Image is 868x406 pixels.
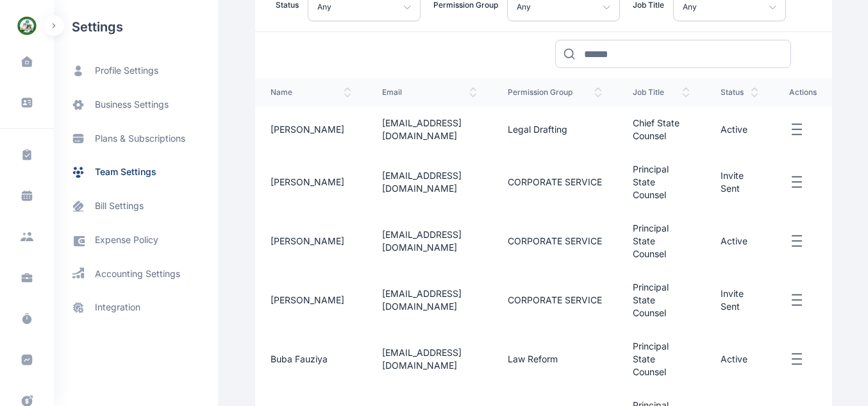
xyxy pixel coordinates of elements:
span: actions [789,87,817,97]
a: profile settings [54,54,218,88]
span: team settings [95,165,156,179]
span: Principal State Counsel [633,282,669,318]
span: CORPORATE SERVICE [508,294,602,305]
td: Active [705,212,774,271]
span: Chief State Counsel [633,117,680,141]
span: [PERSON_NAME] [271,124,344,135]
span: CORPORATE SERVICE [508,176,602,187]
span: Principal State Counsel [633,341,669,377]
a: bill settings [54,189,218,223]
span: expense policy [95,233,158,247]
span: email [382,87,477,97]
span: [EMAIL_ADDRESS][DOMAIN_NAME] [382,288,462,312]
a: plans & subscriptions [54,122,218,155]
span: job title [633,87,690,97]
a: team settings [54,155,218,189]
span: [EMAIL_ADDRESS][DOMAIN_NAME] [382,347,462,371]
a: business settings [54,88,218,122]
td: Invite Sent [705,153,774,212]
span: name [271,87,351,97]
span: Legal Drafting [508,124,567,135]
span: Principal State Counsel [633,223,669,259]
td: Active [705,106,774,153]
span: profile settings [95,64,158,78]
a: expense policy [54,223,218,257]
span: integration [95,301,140,314]
span: status [721,87,758,97]
span: [PERSON_NAME] [271,294,344,305]
span: Buba Fauziya [271,353,328,364]
a: accounting settings [54,257,218,291]
span: [EMAIL_ADDRESS][DOMAIN_NAME] [382,229,462,253]
span: [EMAIL_ADDRESS][DOMAIN_NAME] [382,117,462,141]
span: bill settings [95,199,144,213]
a: integration [54,291,218,325]
span: [EMAIL_ADDRESS][DOMAIN_NAME] [382,170,462,194]
span: business settings [95,98,169,112]
span: Law reform [508,353,558,364]
span: plans & subscriptions [95,132,185,145]
span: [PERSON_NAME] [271,235,344,246]
span: accounting settings [95,267,180,280]
span: Principal State Counsel [633,164,669,200]
span: CORPORATE SERVICE [508,235,602,246]
span: permission group [508,87,602,97]
td: Invite Sent [705,271,774,330]
span: [PERSON_NAME] [271,176,344,187]
td: Active [705,330,774,389]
